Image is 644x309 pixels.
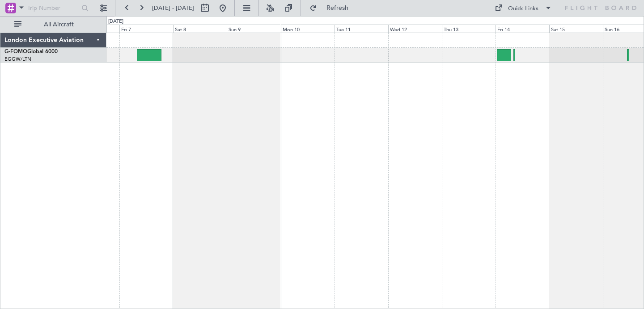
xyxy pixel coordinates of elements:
[549,25,603,33] div: Sat 15
[388,25,442,33] div: Wed 12
[227,25,280,33] div: Sun 9
[281,25,335,33] div: Mon 10
[4,49,58,54] a: G-FOMOGlobal 6000
[4,56,31,63] a: EGGW/LTN
[119,25,173,33] div: Fri 7
[319,5,356,11] span: Refresh
[108,18,123,25] div: [DATE]
[10,17,97,32] button: All Aircraft
[173,25,227,33] div: Sat 8
[152,4,194,12] span: [DATE] - [DATE]
[305,1,359,15] button: Refresh
[23,21,94,28] span: All Aircraft
[27,1,79,15] input: Trip Number
[442,25,496,33] div: Thu 13
[490,1,556,15] button: Quick Links
[4,49,27,54] span: G-FOMO
[508,4,538,13] div: Quick Links
[335,25,388,33] div: Tue 11
[496,25,549,33] div: Fri 14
